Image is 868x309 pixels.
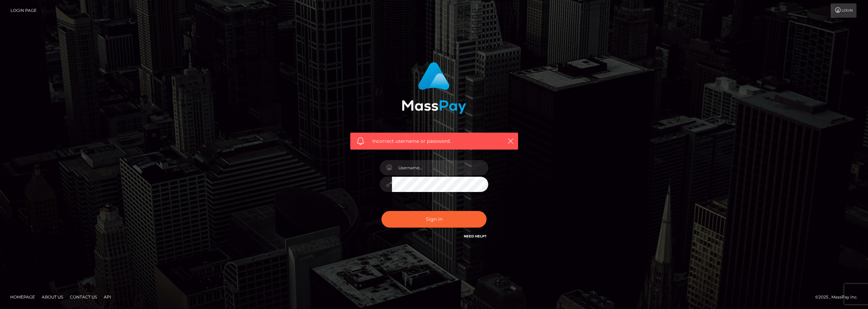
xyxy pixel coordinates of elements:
button: Sign in [381,211,487,228]
a: Contact Us [67,292,100,302]
a: API [101,292,114,302]
a: Login Page [11,3,37,18]
span: Incorrect username or password. [372,138,496,145]
input: Username... [392,160,488,175]
a: Homepage [7,292,38,302]
a: Need Help? [464,234,487,238]
a: Login [831,3,856,18]
img: MassPay Login [402,62,466,114]
a: About Us [39,292,66,302]
div: © 2025 , MassPay Inc. [815,293,863,301]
